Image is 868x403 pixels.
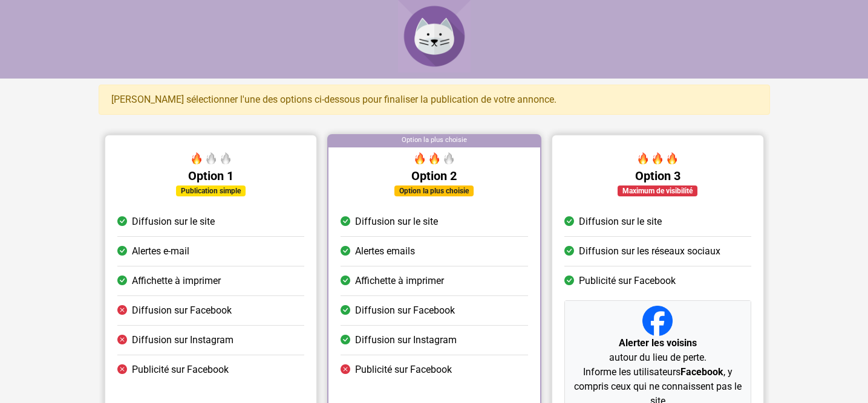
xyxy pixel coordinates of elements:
[117,169,304,183] h5: Option 1
[578,214,661,229] span: Diffusion sur le site
[578,274,675,288] span: Publicité sur Facebook
[642,306,673,336] img: Facebook
[355,303,455,318] span: Diffusion sur Facebook
[618,185,697,196] div: Maximum de visibilité
[341,169,527,183] h5: Option 2
[618,337,696,349] strong: Alerter les voisins
[355,214,438,229] span: Diffusion sur le site
[132,214,215,229] span: Diffusion sur le site
[564,169,751,183] h5: Option 3
[132,274,221,288] span: Affichette à imprimer
[132,333,233,347] span: Diffusion sur Instagram
[176,185,246,196] div: Publication simple
[355,363,452,377] span: Publicité sur Facebook
[132,363,229,377] span: Publicité sur Facebook
[569,336,745,365] p: autour du lieu de perte.
[132,244,189,259] span: Alertes e-mail
[99,85,770,115] div: [PERSON_NAME] sélectionner l'une des options ci-dessous pour finaliser la publication de votre an...
[394,185,474,196] div: Option la plus choisie
[355,333,457,347] span: Diffusion sur Instagram
[132,303,232,318] span: Diffusion sur Facebook
[328,135,540,147] div: Option la plus choisie
[355,244,415,259] span: Alertes emails
[355,274,444,288] span: Affichette à imprimer
[680,366,723,378] strong: Facebook
[578,244,720,259] span: Diffusion sur les réseaux sociaux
